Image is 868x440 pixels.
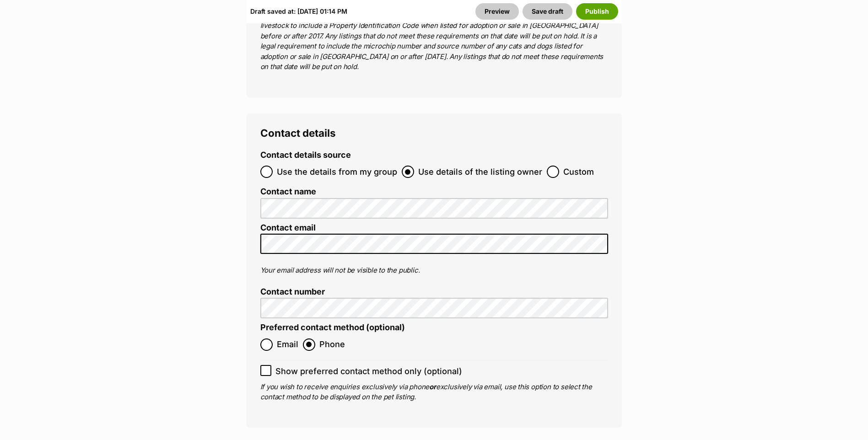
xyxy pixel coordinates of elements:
span: Email [277,338,298,351]
a: Preview [475,3,519,20]
label: Contact email [260,223,608,233]
span: Custom [563,166,594,178]
button: Save draft [523,3,572,20]
span: Use details of the listing owner [418,166,542,178]
label: Contact number [260,287,608,297]
span: Show preferred contact method only (optional) [275,365,462,377]
b: or [429,382,436,391]
span: Use the details from my group [277,166,397,178]
p: If you wish to receive enquiries exclusively via phone exclusively via email, use this option to ... [260,382,608,402]
button: Publish [576,3,618,20]
label: Preferred contact method (optional) [260,323,405,333]
span: Contact details [260,127,336,139]
label: Contact name [260,187,608,197]
span: Phone [319,338,345,351]
label: Contact details source [260,150,351,160]
div: Draft saved at: [DATE] 01:14 PM [250,3,347,20]
p: Your email address will not be visible to the public. [260,265,608,276]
